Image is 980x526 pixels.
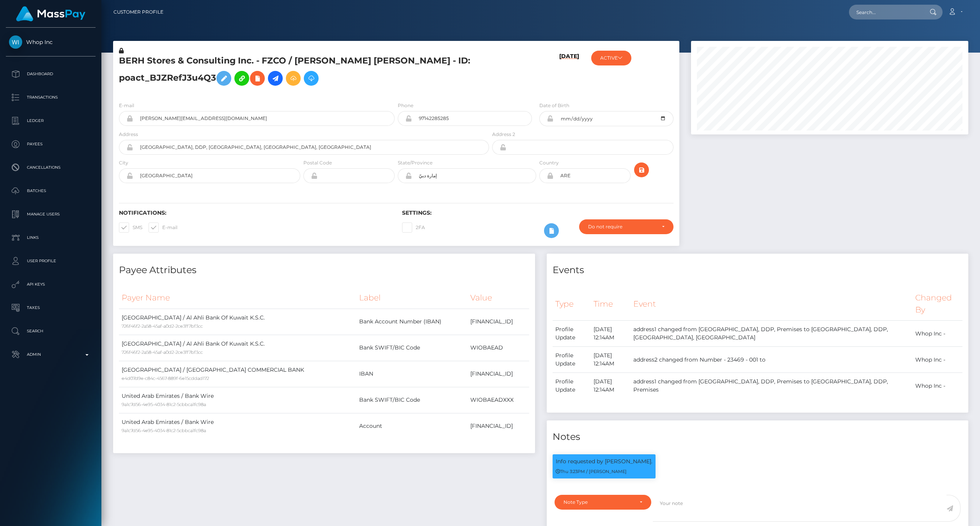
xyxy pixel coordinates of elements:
[6,88,96,107] a: Transactions
[356,387,467,413] td: Bank SWIFT/BIC Code
[468,387,529,413] td: WIOBAEADXXX
[119,159,128,166] label: City
[591,373,631,399] td: [DATE] 12:14AM
[631,347,913,373] td: address2 changed from Number - 23469 - 001 to
[553,287,591,320] th: Type
[119,287,356,309] th: Payer Name
[122,323,203,329] small: 726f46f2-2a58-45af-a0d2-2ce3ff7bf3cc
[913,287,962,320] th: Changed By
[9,349,92,360] p: Admin
[9,279,92,290] p: API Keys
[553,321,591,347] td: Profile Update
[9,325,92,337] p: Search
[16,6,85,21] img: MassPay Logo
[539,159,559,166] label: Country
[492,131,515,138] label: Address 2
[6,111,96,131] a: Ledger
[9,255,92,267] p: User Profile
[303,159,332,166] label: Postal Code
[553,430,963,444] h4: Notes
[539,102,569,109] label: Date of Birth
[553,373,591,399] td: Profile Update
[588,224,656,230] div: Do not require
[119,222,142,233] label: SMS
[9,138,92,150] p: Payees
[398,102,413,109] label: Phone
[579,219,673,234] button: Do not require
[6,181,96,201] a: Batches
[9,185,92,197] p: Batches
[9,35,22,49] img: Whop Inc
[6,298,96,318] a: Taxes
[913,321,962,347] td: Whop Inc -
[913,347,962,373] td: Whop Inc -
[468,413,529,439] td: [FINANCIAL_ID]
[119,131,138,138] label: Address
[6,158,96,177] a: Cancellations
[356,287,467,309] th: Label
[6,321,96,341] a: Search
[6,134,96,154] a: Payees
[402,210,673,216] h6: Settings:
[9,162,92,173] p: Cancellations
[398,159,432,166] label: State/Province
[113,4,163,20] a: Customer Profile
[6,64,96,84] a: Dashboard
[122,428,206,433] small: 9a1c7d56-4e95-4034-81c2-5cbbca1fc98a
[119,210,390,216] h6: Notifications:
[555,495,652,510] button: Note Type
[559,53,579,92] h6: [DATE]
[119,102,134,109] label: E-mail
[9,92,92,103] p: Transactions
[591,321,631,347] td: [DATE] 12:14AM
[9,232,92,244] p: Links
[553,263,963,277] h4: Events
[9,302,92,314] p: Taxes
[6,345,96,364] a: Admin
[268,71,283,86] a: Initiate Payout
[119,387,356,413] td: United Arab Emirates / Bank Wire
[631,287,913,320] th: Event
[9,115,92,127] p: Ledger
[564,499,634,505] div: Note Type
[6,251,96,271] a: User Profile
[149,222,177,233] label: E-mail
[6,205,96,224] a: Manage Users
[356,335,467,361] td: Bank SWIFT/BIC Code
[468,287,529,309] th: Value
[119,263,529,277] h4: Payee Attributes
[556,469,627,474] small: Thu 3:23PM / [PERSON_NAME]
[631,373,913,399] td: address1 changed from [GEOGRAPHIC_DATA], DDP, Premises to [GEOGRAPHIC_DATA], DDP, Premises
[119,413,356,439] td: United Arab Emirates / Bank Wire
[6,39,96,46] span: Whop Inc
[468,361,529,387] td: [FINANCIAL_ID]
[6,275,96,294] a: API Keys
[119,361,356,387] td: [GEOGRAPHIC_DATA] / [GEOGRAPHIC_DATA] COMMERCIAL BANK
[849,5,922,19] input: Search...
[122,376,209,381] small: e4d07d9e-c84c-4567-889f-6e15cddad172
[122,402,206,407] small: 9a1c7d56-4e95-4034-81c2-5cbbca1fc98a
[6,228,96,247] a: Links
[9,68,92,80] p: Dashboard
[356,309,467,335] td: Bank Account Number (IBAN)
[119,335,356,361] td: [GEOGRAPHIC_DATA] / Al Ahli Bank Of Kuwait K.S.C.
[122,349,203,355] small: 726f46f2-2a58-45af-a0d2-2ce3ff7bf3cc
[553,347,591,373] td: Profile Update
[468,335,529,361] td: WIOBAEAD
[119,55,485,90] h5: BERH Stores & Consulting Inc. - FZCO / [PERSON_NAME] [PERSON_NAME] - ID: poact_BJZRefJ3u4Q3
[356,413,467,439] td: Account
[631,321,913,347] td: address1 changed from [GEOGRAPHIC_DATA], DDP, Premises to [GEOGRAPHIC_DATA], DDP, [GEOGRAPHIC_DAT...
[468,309,529,335] td: [FINANCIAL_ID]
[913,373,962,399] td: Whop Inc -
[402,222,425,233] label: 2FA
[591,287,631,320] th: Time
[119,309,356,335] td: [GEOGRAPHIC_DATA] / Al Ahli Bank Of Kuwait K.S.C.
[356,361,467,387] td: IBAN
[9,208,92,220] p: Manage Users
[591,347,631,373] td: [DATE] 12:14AM
[591,51,631,65] button: ACTIVE
[556,457,652,466] p: Info requested by [PERSON_NAME].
